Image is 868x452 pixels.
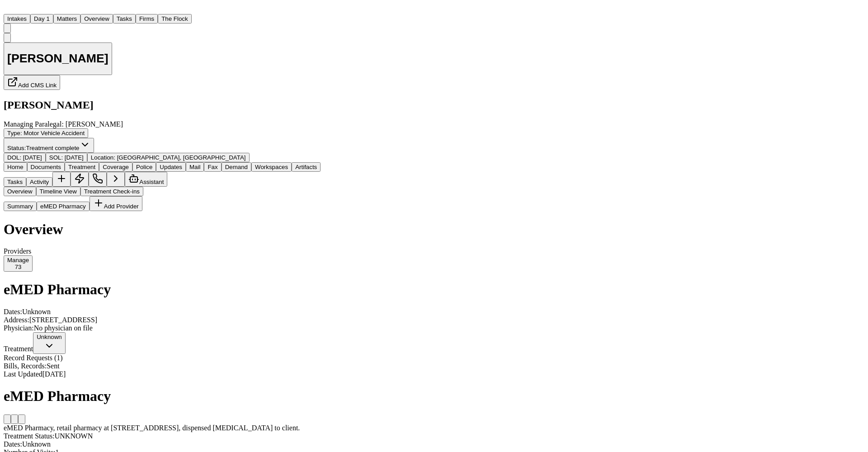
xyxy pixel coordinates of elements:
[158,14,192,24] button: The Flock
[113,14,136,24] button: Tasks
[7,154,21,161] span: DOL :
[26,177,52,187] button: Activity
[37,334,62,340] div: Unknown
[4,424,300,432] span: eMED Pharmacy, retail pharmacy at [STREET_ADDRESS], dispensed [MEDICAL_DATA] to client.
[29,316,97,324] span: [STREET_ADDRESS]
[103,164,129,170] span: Coverage
[125,172,167,187] button: Assistant
[4,4,14,12] img: Finch Logo
[4,308,22,315] span: Dates:
[4,120,64,128] span: Managing Paralegal:
[139,179,164,185] span: Assistant
[91,154,115,161] span: Location :
[30,14,53,22] a: Day 1
[189,164,200,170] span: Mail
[160,164,182,170] span: Updates
[4,153,46,162] button: Edit DOL: 2025-01-20
[49,154,63,161] span: SOL :
[24,130,85,137] span: Motor Vehicle Accident
[225,164,248,170] span: Demand
[4,33,11,42] button: Copy Matter ID
[18,82,57,89] span: Add CMS Link
[87,153,250,162] button: Edit Location: Plainfield, NJ
[37,202,90,211] button: eMED Pharmacy
[136,14,158,24] button: Firms
[65,154,84,161] span: [DATE]
[22,308,51,315] span: Unknown
[4,187,36,196] button: Overview
[4,432,55,440] span: Treatment Status:
[4,75,60,90] button: Add CMS Link
[4,99,352,111] h2: [PERSON_NAME]
[53,14,80,24] button: Matters
[30,14,53,24] button: Day 1
[117,154,246,161] span: [GEOGRAPHIC_DATA], [GEOGRAPHIC_DATA]
[4,138,94,153] button: Change status from Treatment complete
[46,153,87,162] button: Edit SOL: 2027-01-20
[36,187,80,196] button: Timeline View
[80,14,113,24] button: Overview
[68,164,95,170] span: Treatment
[295,164,317,170] span: Artifacts
[4,370,66,378] span: Last Updated [DATE]
[22,440,51,448] span: Unknown
[4,14,30,24] button: Intakes
[136,164,152,170] span: Police
[4,316,29,324] span: Address:
[47,362,59,370] span: Sent
[71,172,89,187] button: Create Immediate Task
[136,14,158,22] a: Firms
[4,354,63,362] span: Record Requests ( 1 )
[7,264,29,270] div: 73
[4,128,88,138] button: Edit Type: Motor Vehicle Accident
[4,221,352,238] h1: Overview
[66,120,123,128] span: [PERSON_NAME]
[90,196,142,211] button: Add Provider
[4,247,31,255] span: Providers
[7,145,26,151] span: Status:
[80,14,113,22] a: Overview
[4,14,30,22] a: Intakes
[7,52,108,66] h1: [PERSON_NAME]
[4,440,22,448] span: Dates:
[4,255,33,272] button: Manage73
[80,187,143,196] button: Treatment Check-ins
[40,203,86,210] span: eMED Pharmacy
[255,164,288,170] span: Workspaces
[4,345,33,353] span: Treatment
[4,6,14,14] a: Home
[26,145,80,151] span: Treatment complete
[7,164,24,170] span: Home
[89,172,107,187] button: Make a Call
[208,164,217,170] span: Fax
[55,432,93,440] span: UNKNOWN
[113,14,136,22] a: Tasks
[4,177,26,187] button: Tasks
[53,14,80,22] a: Matters
[23,154,42,161] span: [DATE]
[4,281,352,298] h1: eMED Pharmacy
[7,130,22,137] span: Type :
[4,202,37,211] button: Summary
[34,324,93,332] span: No physician on file
[4,388,352,405] h1: eMED Pharmacy
[52,172,71,187] button: Add Task
[4,324,34,332] span: Physician:
[158,14,192,22] a: The Flock
[4,42,112,75] button: Edit matter name
[33,332,66,354] button: Unknown
[31,164,61,170] span: Documents
[4,362,47,370] span: Bills, Records :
